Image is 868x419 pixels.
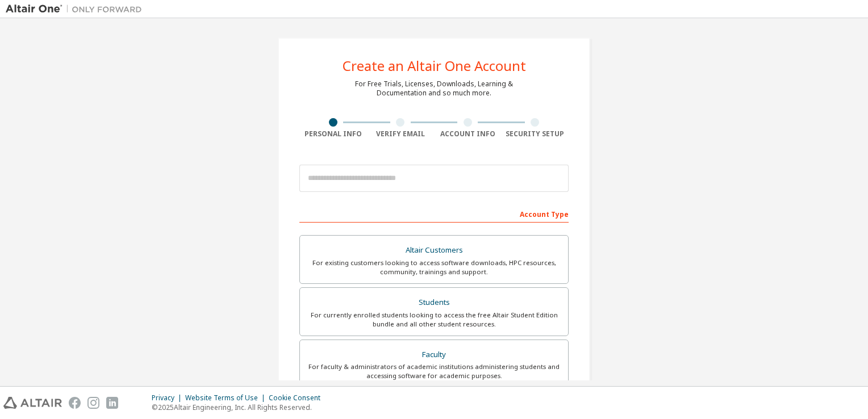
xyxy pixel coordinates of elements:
img: linkedin.svg [106,397,118,409]
div: Create an Altair One Account [343,59,526,73]
div: Website Terms of Use [185,393,269,403]
div: For Free Trials, Licenses, Downloads, Learning & Documentation and so much more. [355,79,513,98]
div: Security Setup [502,129,569,139]
div: For faculty & administrators of academic institutions administering students and accessing softwa... [307,362,561,380]
img: instagram.svg [87,397,99,409]
div: Cookie Consent [269,393,327,403]
img: Altair One [6,3,148,15]
img: facebook.svg [69,397,81,409]
div: Personal Info [299,129,367,139]
div: For existing customers looking to access software downloads, HPC resources, community, trainings ... [307,258,561,276]
div: Privacy [152,393,185,403]
div: Altair Customers [307,242,561,258]
div: Account Type [299,204,569,223]
div: Account Info [434,129,502,139]
div: Faculty [307,347,561,363]
div: Students [307,295,561,311]
p: © 2025 Altair Engineering, Inc. All Rights Reserved. [152,403,327,412]
div: Verify Email [367,129,435,139]
div: For currently enrolled students looking to access the free Altair Student Edition bundle and all ... [307,311,561,329]
img: altair_logo.svg [3,397,62,409]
